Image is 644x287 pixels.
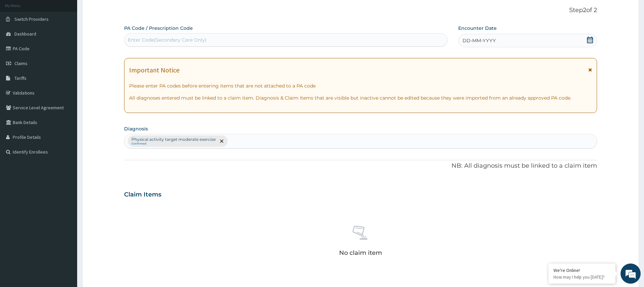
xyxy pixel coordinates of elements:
[14,75,26,81] span: Tariffs
[35,38,113,46] div: Chat with us now
[463,37,496,44] span: DD-MM-YYYY
[12,34,27,50] img: d_794563401_company_1708531726252_794563401
[339,249,382,256] p: No claim item
[129,66,179,74] h1: Important Notice
[14,16,49,22] span: Switch Providers
[124,125,148,132] label: Diagnosis
[553,267,610,273] div: We're Online!
[39,84,93,152] span: We're online!
[124,7,597,14] p: Step 2 of 2
[129,82,592,89] p: Please enter PA codes before entering items that are not attached to a PA code
[124,162,597,170] p: NB: All diagnosis must be linked to a claim item
[14,60,28,66] span: Claims
[553,274,610,280] p: How may I help you today?
[3,183,128,207] textarea: Type your message and hit 'Enter'
[110,3,126,19] div: Minimize live chat window
[14,31,36,37] span: Dashboard
[124,25,193,32] label: PA Code / Prescription Code
[458,25,497,32] label: Encounter Date
[128,37,207,43] div: Enter Code(Secondary Care Only)
[124,191,161,198] h3: Claim Items
[129,95,592,101] p: All diagnoses entered must be linked to a claim item. Diagnosis & Claim Items that are visible bu...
